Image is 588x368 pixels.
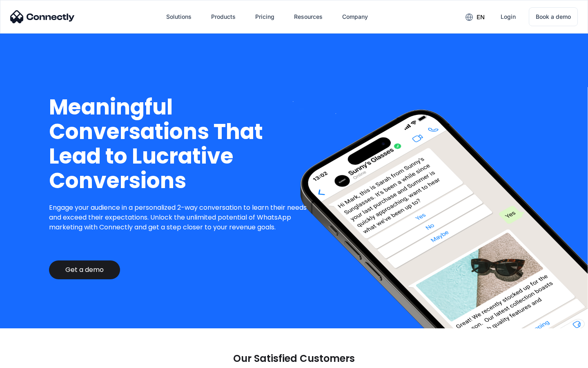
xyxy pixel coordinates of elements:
div: Resources [294,11,323,22]
div: en [459,11,491,23]
aside: Language selected: English [8,354,49,365]
div: Company [342,11,368,22]
div: Solutions [166,11,192,22]
div: Products [205,7,242,27]
div: en [477,11,485,23]
a: Get a demo [49,260,120,279]
div: Products [211,11,236,22]
div: Resources [287,7,329,27]
img: Connectly Logo [10,10,75,23]
div: Solutions [160,7,198,27]
p: Engage your audience in a personalized 2-way conversation to learn their needs and exceed their e... [49,203,313,232]
h1: Meaningful Conversations That Lead to Lucrative Conversions [49,95,313,193]
p: Our Satisfied Customers [233,353,355,364]
div: Login [501,11,516,22]
a: Login [494,7,522,27]
ul: Language list [16,354,49,365]
a: Book a demo [529,7,578,26]
div: Pricing [255,11,274,22]
div: Company [336,7,374,27]
a: Pricing [249,7,281,27]
div: Get a demo [65,266,104,274]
